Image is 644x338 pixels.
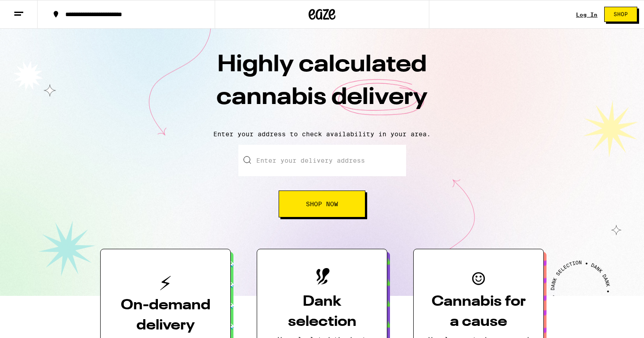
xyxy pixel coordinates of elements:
span: Shop Now [306,201,338,207]
input: Enter your delivery address [238,145,406,176]
h3: Cannabis for a cause [428,292,529,332]
p: Enter your address to check availability in your area. [9,130,635,138]
button: Shop Now [279,191,365,217]
h3: Dank selection [271,292,373,332]
button: Shop [604,7,637,22]
span: Shop [614,12,628,17]
h1: Highly calculated cannabis delivery [165,49,479,123]
h3: On-demand delivery [115,295,216,336]
a: Log In [576,12,597,17]
a: Shop [597,7,644,22]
